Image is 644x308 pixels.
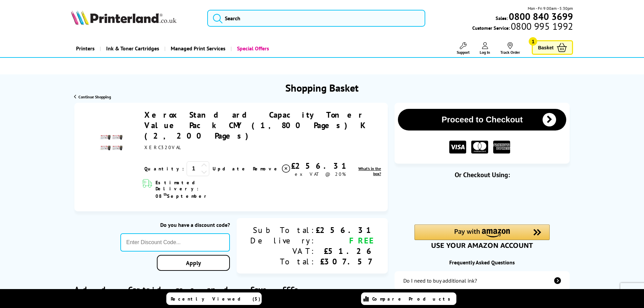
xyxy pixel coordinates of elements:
div: £256.31 [291,161,350,171]
a: Track Order [500,42,520,55]
a: Support [457,42,470,55]
img: Printerland Logo [71,10,176,25]
span: Estimated Delivery: 08 September [156,180,239,199]
div: £51.26 [316,246,374,256]
div: £307.57 [316,256,374,267]
img: American Express [493,141,510,154]
iframe: PayPal [414,190,550,213]
a: Ink & Toner Cartridges [100,40,164,57]
span: Basket [538,43,553,52]
sup: th [164,192,167,197]
a: Basket 1 [532,40,573,55]
a: Continue Shopping [74,94,111,99]
span: Recently Viewed (5) [171,296,261,302]
span: Support [457,50,470,55]
a: Recently Viewed (5) [166,292,262,305]
span: Compare Products [372,296,454,302]
span: Log In [480,50,490,55]
a: Delete item from your basket [253,164,291,174]
img: MASTER CARD [471,141,488,154]
img: Xerox Standard Capacity Toner Value Pack CMY (1,800 Pages) K (2,200 Pages) [99,131,123,155]
a: 0800 840 3699 [508,13,573,20]
a: Update [213,166,247,172]
input: Enter Discount Code... [120,233,230,252]
a: Printerland Logo [71,10,199,26]
div: Amazon Pay - Use your Amazon account [414,224,550,248]
h1: Shopping Basket [285,81,359,94]
a: lnk_inthebox [350,166,381,176]
a: Compare Products [361,292,456,305]
div: Frequently Asked Questions [395,259,570,266]
span: Sales: [496,15,508,21]
span: Remove [253,166,280,172]
a: Printers [71,40,100,57]
b: 0800 840 3699 [509,10,573,23]
img: VISA [449,141,466,154]
div: FREE [316,235,374,246]
a: Special Offers [231,40,274,57]
a: Log In [480,42,490,55]
span: 1 [529,37,537,46]
span: Ink & Toner Cartridges [106,40,159,57]
span: ex VAT @ 20% [295,171,346,177]
span: Customer Service: [472,23,573,31]
span: Continue Shopping [78,94,111,99]
div: VAT: [250,246,316,256]
span: XERC320VAL [144,144,182,150]
input: Search [207,10,425,27]
div: Delivery: [250,235,316,246]
div: Or Checkout Using: [395,170,570,179]
a: Apply [157,255,230,271]
div: £256.31 [316,225,374,235]
div: Total: [250,256,316,267]
a: Xerox Standard Capacity Toner Value Pack CMY (1,800 Pages) K (2,200 Pages) [144,110,366,141]
span: 0800 995 1992 [510,23,573,29]
a: Managed Print Services [164,40,231,57]
button: Proceed to Checkout [398,109,566,131]
div: Do I need to buy additional ink? [403,277,477,284]
div: Sub Total: [250,225,316,235]
span: What's in the box? [358,166,381,176]
span: Mon - Fri 9:00am - 5:30pm [528,5,573,11]
a: additional-ink [395,271,570,290]
div: Do you have a discount code? [120,221,230,228]
span: Quantity: [144,166,184,172]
